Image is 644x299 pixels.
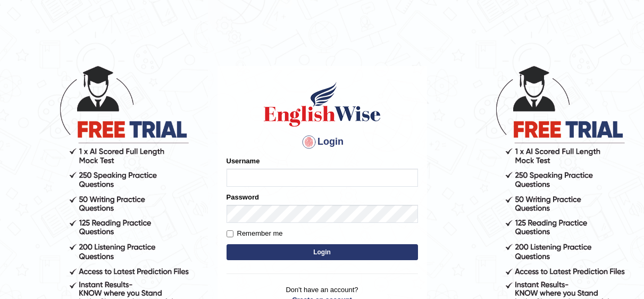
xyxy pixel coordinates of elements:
[227,156,260,166] label: Username
[227,228,283,239] label: Remember me
[262,80,383,128] img: Logo of English Wise sign in for intelligent practice with AI
[227,230,233,237] input: Remember me
[227,134,418,151] h4: Login
[227,192,259,202] label: Password
[227,244,418,260] button: Login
